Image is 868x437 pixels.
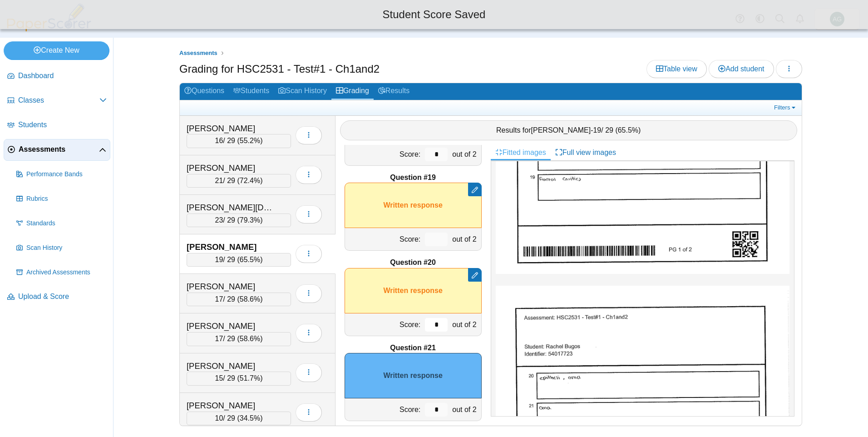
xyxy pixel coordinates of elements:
[274,83,331,100] a: Scan History
[187,400,277,412] div: [PERSON_NAME]
[13,262,110,283] a: Archived Assessments
[531,126,591,134] span: [PERSON_NAME]
[593,126,601,134] span: 19
[187,174,291,188] div: / 29 ( )
[187,162,277,174] div: [PERSON_NAME]
[240,414,260,422] span: 34.5%
[187,281,277,293] div: [PERSON_NAME]
[229,83,274,100] a: Students
[13,237,110,259] a: Scan History
[240,137,260,144] span: 55.2%
[26,268,107,277] span: Archived Assessments
[187,293,291,306] div: / 29 ( )
[26,243,107,253] span: Scan History
[215,374,223,382] span: 15
[18,71,107,81] span: Dashboard
[187,320,277,332] div: [PERSON_NAME]
[19,144,99,154] span: Assessments
[180,83,229,100] a: Questions
[179,61,380,77] h1: Grading for HSC2531 - Test#1 - Ch1and2
[450,228,481,250] div: out of 2
[187,372,291,385] div: / 29 ( )
[26,170,107,179] span: Performance Bands
[18,95,99,105] span: Classes
[4,286,110,308] a: Upload & Score
[390,343,435,353] b: Question #21
[772,103,799,112] a: Filters
[215,216,223,224] span: 23
[345,228,423,250] div: Score:
[491,145,551,160] a: Fitted images
[13,164,110,185] a: Performance Bands
[345,353,482,398] div: Written response
[390,173,435,183] b: Question #19
[4,114,110,136] a: Students
[215,414,223,422] span: 10
[187,123,277,134] div: [PERSON_NAME]
[345,313,423,336] div: Score:
[450,143,481,165] div: out of 2
[18,120,107,130] span: Students
[4,139,110,161] a: Assessments
[187,202,277,214] div: [PERSON_NAME][DEMOGRAPHIC_DATA]
[4,25,94,33] a: PaperScorer
[187,253,291,267] div: / 29 ( )
[13,213,110,234] a: Standards
[618,126,638,134] span: 65.5%
[13,188,110,210] a: Rubrics
[215,177,223,184] span: 21
[656,65,697,73] span: Table view
[551,145,621,160] a: Full view images
[240,295,260,303] span: 58.6%
[240,177,260,184] span: 72.4%
[450,398,481,421] div: out of 2
[187,360,277,372] div: [PERSON_NAME]
[187,134,291,148] div: / 29 ( )
[177,48,220,59] a: Assessments
[187,332,291,346] div: / 29 ( )
[26,194,107,204] span: Rubrics
[345,183,482,228] div: Written response
[215,335,223,343] span: 17
[187,412,291,425] div: / 29 ( )
[718,65,764,73] span: Add student
[18,292,107,302] span: Upload & Score
[240,335,260,343] span: 58.6%
[215,256,223,263] span: 19
[390,258,435,268] b: Question #20
[4,90,110,112] a: Classes
[240,216,260,224] span: 79.3%
[4,65,110,87] a: Dashboard
[331,83,374,100] a: Grading
[26,219,107,228] span: Standards
[345,398,423,421] div: Score:
[450,313,481,336] div: out of 2
[374,83,414,100] a: Results
[4,41,109,60] a: Create New
[240,374,260,382] span: 51.7%
[187,241,277,253] div: [PERSON_NAME]
[340,120,798,140] div: Results for - / 29 ( )
[215,137,223,144] span: 16
[646,60,707,78] a: Table view
[179,50,217,56] span: Assessments
[7,7,861,22] div: Student Score Saved
[709,60,774,78] a: Add student
[215,295,223,303] span: 17
[187,214,291,227] div: / 29 ( )
[240,256,260,263] span: 65.5%
[345,268,482,313] div: Written response
[345,143,423,165] div: Score:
